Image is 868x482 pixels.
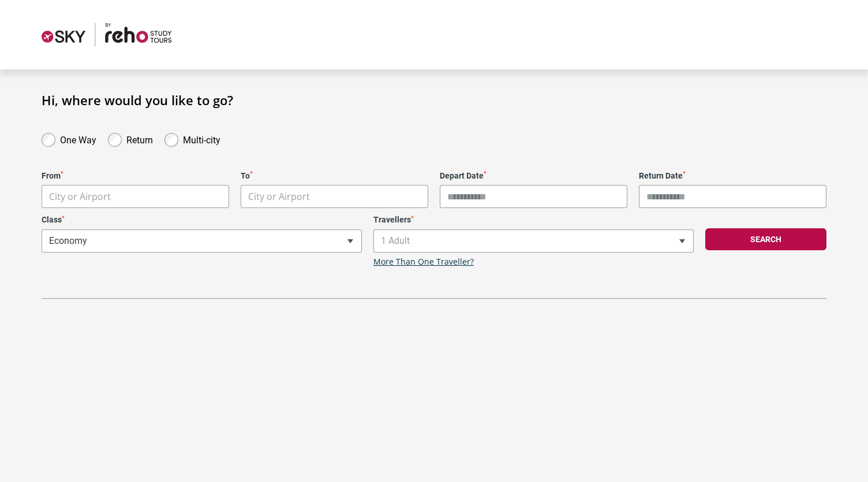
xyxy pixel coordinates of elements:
label: Multi-city [183,132,220,146]
span: 1 Adult [373,229,694,253]
label: Travellers [373,215,694,225]
span: City or Airport [42,186,229,208]
a: More Than One Traveller? [373,257,474,267]
label: One Way [60,132,96,146]
label: Class [42,215,362,225]
label: From [42,171,229,181]
span: City or Airport [241,185,428,208]
h1: Hi, where would you like to go? [42,92,826,107]
span: City or Airport [241,186,428,208]
label: Return Date [639,171,826,181]
span: City or Airport [42,185,229,208]
span: Economy [42,230,361,252]
span: 1 Adult [374,230,693,252]
button: Search [705,228,826,250]
label: To [241,171,428,181]
span: City or Airport [248,190,310,203]
label: Depart Date [440,171,627,181]
label: Return [126,132,153,146]
span: Economy [42,229,362,253]
span: City or Airport [49,190,111,203]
